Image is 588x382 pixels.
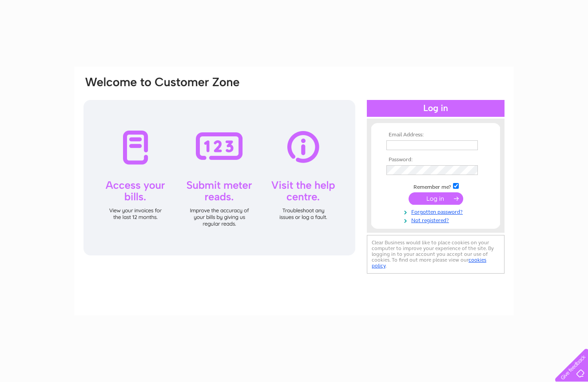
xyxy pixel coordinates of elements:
[384,182,487,191] td: Remember me?
[384,132,487,138] th: Email Address:
[386,207,487,215] a: Forgotten password?
[367,235,505,274] div: Clear Business would like to place cookies on your computer to improve your experience of the sit...
[384,157,487,163] th: Password:
[386,215,487,224] a: Not registered?
[409,192,463,205] input: Submit
[372,257,486,269] a: cookies policy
